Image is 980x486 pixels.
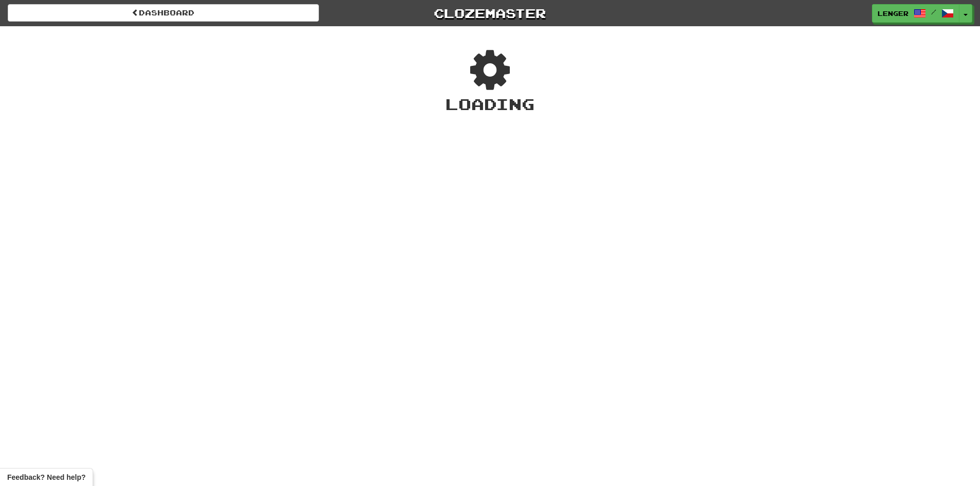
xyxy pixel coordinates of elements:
[872,4,959,23] a: Lenger /
[878,9,908,18] span: Lenger
[7,472,85,482] span: Open feedback widget
[931,8,936,15] span: /
[8,4,319,22] a: Dashboard
[334,4,646,22] a: Clozemaster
